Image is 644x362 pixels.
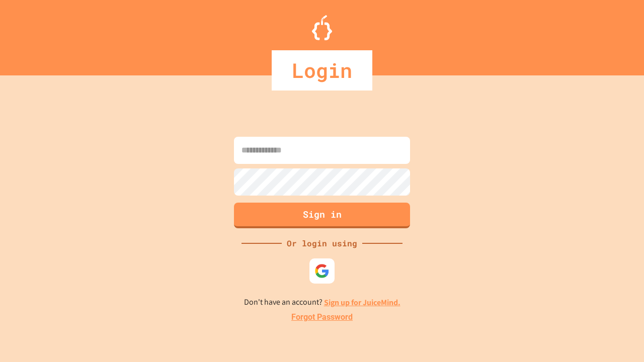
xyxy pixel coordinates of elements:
[244,296,400,309] p: Don't have an account?
[314,263,330,279] img: google-icon.svg
[282,237,362,249] div: Or login using
[234,203,410,228] button: Sign in
[324,297,400,308] a: Sign up for JuiceMind.
[291,311,353,323] a: Forgot Password
[312,15,332,40] img: Logo.svg
[272,50,372,90] div: Login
